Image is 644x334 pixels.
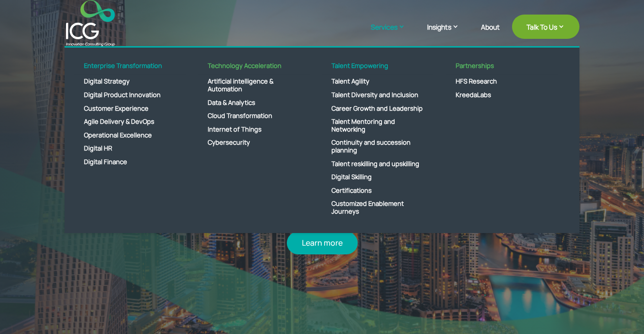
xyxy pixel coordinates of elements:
[512,15,579,39] a: Talk To Us
[322,184,433,198] a: Certifications
[322,136,433,157] a: Continuity and succession planning
[198,96,310,110] a: Data & Analytics
[74,102,186,116] a: Customer Experience
[74,155,186,169] a: Digital Finance
[74,62,186,75] a: Enterprise Transformation
[481,23,500,46] a: About
[198,62,310,75] a: Technology Acceleration
[198,75,310,96] a: Artificial intelligence & Automation
[287,232,358,254] a: Learn more
[74,142,186,155] a: Digital HR
[198,109,310,123] a: Cloud Transformation
[198,123,310,136] a: Internet of Things
[446,88,558,102] a: KreedaLabs
[322,197,433,218] a: Customized Enablement Journeys
[322,170,433,184] a: Digital Skilling
[478,229,644,334] iframe: Chat Widget
[74,115,186,129] a: Agile Delivery & DevOps
[322,75,433,88] a: Talent Agility
[427,22,469,46] a: Insights
[322,62,433,75] a: Talent Empowering
[446,75,558,88] a: HFS Research
[371,22,415,46] a: Services
[322,102,433,116] a: Career Growth and Leadership
[322,115,433,136] a: Talent Mentoring and Networking
[446,62,558,75] a: Partnerships
[74,129,186,142] a: Operational Excellence
[74,75,186,88] a: Digital Strategy
[322,88,433,102] a: Talent Diversity and Inclusion
[74,88,186,102] a: Digital Product Innovation
[322,157,433,171] a: Talent reskilling and upskilling
[198,136,310,150] a: Cybersecurity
